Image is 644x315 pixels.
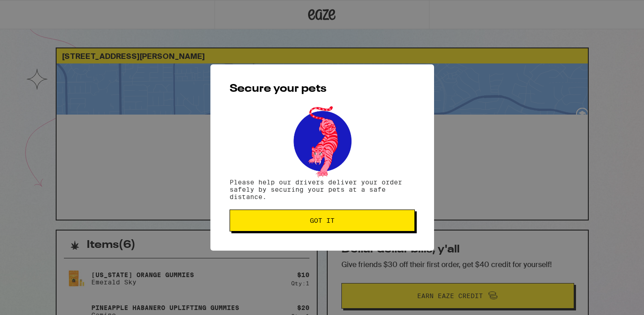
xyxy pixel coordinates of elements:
span: Hi. Need any help? [5,6,66,14]
p: Please help our drivers deliver your order safely by securing your pets at a safe distance. [230,178,415,200]
h2: Secure your pets [230,84,415,94]
span: Got it [310,217,335,224]
button: Got it [230,210,415,231]
img: pets [285,104,360,178]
